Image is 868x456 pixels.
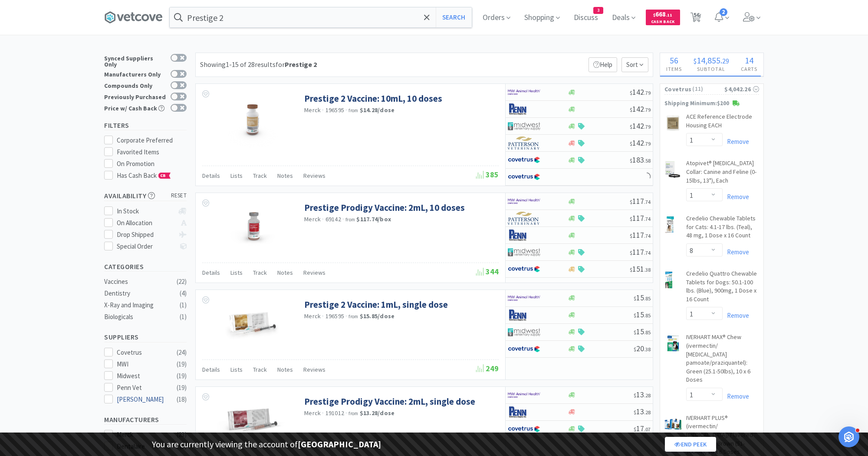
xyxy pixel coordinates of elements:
[660,65,687,73] h4: Items
[104,120,187,130] h5: Filters
[634,295,636,302] span: $
[508,263,540,276] img: 77fca1acd8b6420a9015268ca798ef17_1.png
[117,147,187,157] div: Favorited Items
[117,206,174,216] div: In Stock
[687,56,735,65] div: .
[653,10,672,18] span: 668
[686,270,759,307] a: Credelio Quattro Chewable Tablets for Dogs: 50.1-100 lbs. (Blue), 900mg, 1 Dose x 16 Count
[508,229,540,242] img: e1133ece90fa4a959c5ae41b0808c578_9.png
[253,366,267,373] span: Track
[644,409,651,416] span: . 28
[508,170,540,183] img: 77fca1acd8b6420a9015268ca798ef17_1.png
[664,271,673,289] img: 868b877fb8c74fc48728056354f79e3c_777170.png
[634,312,636,319] span: $
[508,309,540,322] img: e1133ece90fa4a959c5ae41b0808c578_9.png
[644,392,651,399] span: . 28
[630,196,651,206] span: 117
[644,426,651,433] span: . 07
[621,57,648,72] span: Sort
[104,54,166,67] div: Synced Suppliers Only
[117,171,171,180] span: Has Cash Back
[177,371,187,381] div: ( 19 )
[202,366,220,373] span: Details
[630,266,632,273] span: $
[508,343,540,356] img: 77fca1acd8b6420a9015268ca798ef17_1.png
[630,199,632,205] span: $
[686,333,759,388] a: IVERHART MAX® Chew (ivermectin/ [MEDICAL_DATA] pamoate/praziquantel): Green (25.1-50lbs), 10 x 6 ...
[634,329,636,336] span: $
[644,329,651,336] span: . 85
[630,250,632,256] span: $
[838,426,859,447] iframe: Intercom live chat
[745,55,753,66] span: 14
[356,215,391,223] strong: $117.74 / box
[117,230,174,240] div: Drop Shipped
[177,276,187,287] div: ( 22 )
[304,299,448,310] a: Prestige 2 Vaccine: 1mL, single dose
[722,57,729,65] span: 29
[665,437,716,452] a: End Peek
[644,107,651,113] span: . 79
[277,172,293,180] span: Notes
[630,107,632,113] span: $
[253,172,267,180] span: Track
[349,410,358,416] span: from
[476,170,499,180] span: 385
[104,300,174,310] div: X-Ray and Imaging
[664,84,691,94] span: Covetrus
[200,59,317,70] div: Showing 1-15 of 28 results
[117,429,171,440] div: Merck
[723,392,749,400] a: Remove
[360,312,395,320] strong: $15.85 / dose
[508,103,540,116] img: e1133ece90fa4a959c5ae41b0808c578_9.png
[304,106,321,114] a: Merck
[644,312,651,319] span: . 85
[630,264,651,274] span: 151
[508,406,540,419] img: e1133ece90fa4a959c5ae41b0808c578_9.png
[723,193,749,201] a: Remove
[253,269,267,276] span: Track
[634,346,636,353] span: $
[630,87,651,97] span: 142
[224,93,280,149] img: 516861caf49b4fdfa2404badb45e4772_537113.jpg
[104,276,174,287] div: Vaccines
[634,343,651,353] span: 20
[634,406,651,416] span: 13
[117,135,187,146] div: Corporate Preferred
[664,161,681,178] img: eec9dae82df94063abc5dd067415c917_544088.png
[634,310,651,320] span: 15
[508,195,540,208] img: f6b2451649754179b5b4e0c70c3f7cb0_2.png
[304,409,321,417] a: Merck
[276,60,317,69] span: for
[304,396,475,407] a: Prestige Prodigy Vaccine: 2mL, single dose
[104,262,187,272] h5: Categories
[630,157,632,164] span: $
[687,65,735,73] h4: Subtotal
[177,394,187,405] div: ( 18 )
[117,241,174,252] div: Special Order
[634,389,651,399] span: 13
[159,173,168,178] span: CB
[303,366,325,373] span: Reviews
[724,84,759,94] div: $4,042.26
[209,299,296,348] img: 9a2fc45e9a3a4ab390d21d0cbbb997bf_407464.jpg
[209,396,296,445] img: db31b9cd4e574267a3dd02156355acf7_407402.jpg
[304,215,321,223] a: Merck
[686,113,759,133] a: ACE Reference Electrode Housing EACH
[436,7,472,27] button: Search
[594,7,603,13] span: 3
[117,347,171,358] div: Covetrus
[630,90,632,96] span: $
[177,359,187,369] div: ( 19 )
[345,312,347,320] span: ·
[303,172,325,180] span: Reviews
[630,121,651,131] span: 142
[634,326,651,336] span: 15
[345,216,355,223] span: from
[117,371,171,381] div: Midwest
[170,7,472,27] input: Search by item, sku, manufacturer, ingredient, size...
[117,383,171,393] div: Penn Vet
[508,153,540,166] img: 77fca1acd8b6420a9015268ca798ef17_1.png
[342,215,344,223] span: ·
[508,326,540,339] img: 4dd14cff54a648ac9e977f0c5da9bc2e_5.png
